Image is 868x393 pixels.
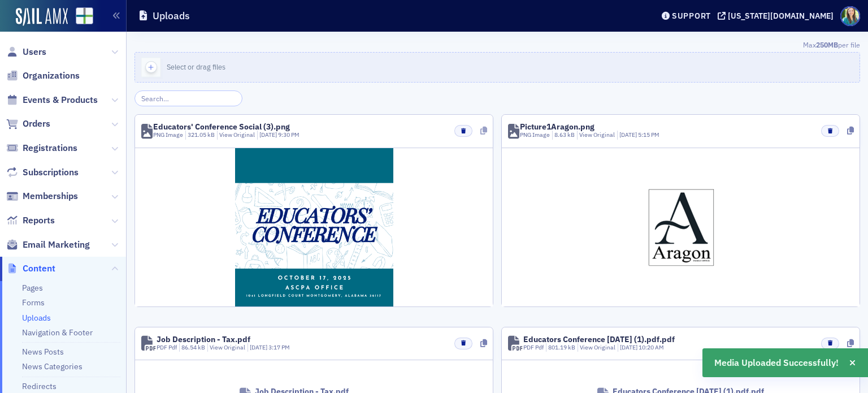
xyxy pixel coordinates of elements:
[6,214,55,227] a: Reports
[23,142,77,154] span: Registrations
[672,11,711,21] div: Support
[22,381,57,391] a: Redirects
[520,123,594,131] div: Picture1Aragon.png
[22,347,64,357] a: News Posts
[22,313,51,323] a: Uploads
[639,343,664,351] span: 10:20 AM
[714,356,839,370] span: Media Uploaded Successfully!
[6,262,55,275] a: Content
[6,190,78,202] a: Memberships
[23,262,55,275] span: Content
[6,70,80,82] a: Organizations
[23,214,55,227] span: Reports
[278,131,300,139] span: 9:30 PM
[185,131,215,140] div: 321.05 kB
[134,90,242,106] input: Search…
[157,343,177,352] div: PDF Pdf
[16,8,68,26] img: SailAMX
[23,166,79,179] span: Subscriptions
[6,118,50,130] a: Orders
[68,7,93,27] a: View Homepage
[523,343,544,352] div: PDF Pdf
[619,131,638,139] span: [DATE]
[840,6,860,26] span: Profile
[153,9,190,23] h1: Uploads
[219,131,255,139] a: View Original
[268,343,290,351] span: 3:17 PM
[580,343,615,351] a: View Original
[153,123,290,131] div: Educators' Conference Social (3).png
[523,335,675,343] div: Educators Conference [DATE] (1).pdf.pdf
[620,343,639,351] span: [DATE]
[23,239,90,251] span: Email Marketing
[816,40,838,49] span: 250MB
[638,131,659,139] span: 5:15 PM
[76,7,93,25] img: SailAMX
[579,131,615,139] a: View Original
[250,343,268,351] span: [DATE]
[22,297,45,308] a: Forms
[153,131,183,140] div: PNG Image
[22,327,93,338] a: Navigation & Footer
[6,239,90,251] a: Email Marketing
[23,46,46,58] span: Users
[520,131,550,140] div: PNG Image
[22,361,83,372] a: News Categories
[6,166,79,179] a: Subscriptions
[179,343,206,352] div: 86.54 kB
[6,94,98,106] a: Events & Products
[210,343,245,351] a: View Original
[546,343,576,352] div: 801.19 kB
[259,131,278,139] span: [DATE]
[23,70,80,82] span: Organizations
[6,46,46,58] a: Users
[167,62,225,71] span: Select or drag files
[728,11,834,21] div: [US_STATE][DOMAIN_NAME]
[23,118,50,130] span: Orders
[23,190,78,202] span: Memberships
[23,94,98,106] span: Events & Products
[6,142,77,154] a: Registrations
[134,52,860,83] button: Select or drag files
[22,283,43,293] a: Pages
[552,131,575,140] div: 8.63 kB
[157,335,250,343] div: Job Description - Tax.pdf
[134,40,860,52] div: Max per file
[718,12,837,20] button: [US_STATE][DOMAIN_NAME]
